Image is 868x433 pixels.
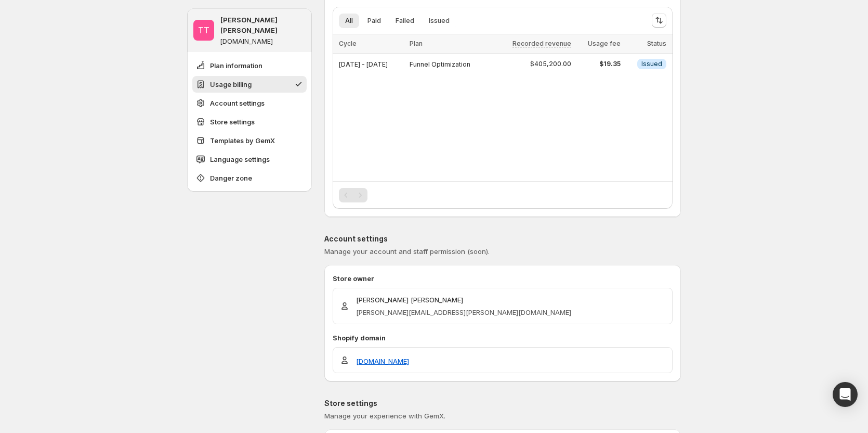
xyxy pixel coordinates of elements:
span: Issued [429,17,450,25]
span: Plan [410,40,423,47]
p: Store owner [333,273,673,284]
p: [PERSON_NAME] [PERSON_NAME] [220,15,306,35]
span: Cycle [339,40,357,47]
p: Shopify domain [333,333,673,343]
span: Danger zone [210,173,252,183]
span: Store settings [210,117,255,127]
span: Templates by GemX [210,135,275,146]
p: [PERSON_NAME][EMAIL_ADDRESS][PERSON_NAME][DOMAIN_NAME] [356,307,571,317]
nav: Pagination [339,188,367,202]
span: Paid [367,17,381,25]
span: Tanya Tanya [193,20,214,41]
button: Plan information [192,57,307,74]
p: Store settings [324,398,681,409]
span: Failed [396,17,414,25]
span: All [345,17,353,25]
button: Language settings [192,151,307,168]
span: Manage your experience with GemX. [324,412,445,420]
a: [DOMAIN_NAME] [356,356,409,366]
span: Plan information [210,60,262,71]
span: [DATE] - [DATE] [339,60,388,68]
button: Usage billing [192,76,307,93]
span: $405,200.00 [530,60,571,68]
span: Account settings [210,98,265,108]
span: Manage your account and staff permission (soon). [324,247,490,256]
text: TT [198,25,209,35]
span: Language settings [210,154,270,164]
button: Account settings [192,95,307,111]
span: Status [647,40,666,47]
span: Funnel Optimization [410,60,470,68]
p: [PERSON_NAME] [PERSON_NAME] [356,295,571,305]
button: Danger zone [192,170,307,186]
span: Issued [641,60,662,68]
div: Open Intercom Messenger [833,382,858,407]
p: [DOMAIN_NAME] [220,37,273,46]
span: Recorded revenue [512,40,571,48]
button: Store settings [192,113,307,130]
button: Templates by GemX [192,132,307,149]
span: $19.35 [577,60,621,68]
span: Usage billing [210,79,252,90]
span: Usage fee [588,40,621,47]
button: Sort the results [652,13,666,28]
p: Account settings [324,234,681,244]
